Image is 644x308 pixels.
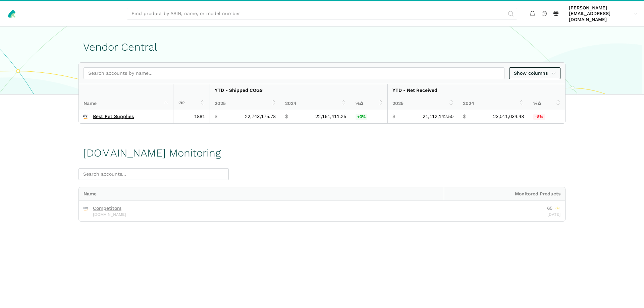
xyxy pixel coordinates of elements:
td: 1881 [173,110,210,124]
span: [PERSON_NAME][EMAIL_ADDRESS][DOMAIN_NAME] [569,5,632,23]
input: Find product by ASIN, name, or model number [127,8,517,19]
input: Search accounts... [78,168,229,180]
td: 2.63% [351,110,388,124]
th: 2025: activate to sort column ascending [210,97,280,110]
span: 22,743,175.78 [245,114,276,120]
a: Competitors [93,205,121,211]
span: $ [463,114,466,120]
th: : activate to sort column ascending [173,84,210,110]
div: Name [79,187,444,200]
span: $ [392,114,395,120]
span: -8% [533,114,545,120]
td: -8.25% [529,110,565,124]
span: $ [285,114,288,120]
span: 23,011,034.48 [493,114,524,120]
strong: YTD - Shipped COGS [215,87,263,93]
span: 21,112,142.50 [423,114,453,120]
th: 2024: activate to sort column ascending [280,97,351,110]
th: %Δ: activate to sort column ascending [529,97,565,110]
th: Name : activate to sort column descending [79,84,173,110]
a: Show columns [509,67,561,79]
span: [DATE] [547,212,560,217]
span: 22,161,411.25 [315,114,346,120]
th: %Δ: activate to sort column ascending [351,97,388,110]
th: 2024: activate to sort column ascending [458,97,529,110]
span: +3% [356,114,368,120]
span: [DOMAIN_NAME] [93,212,126,217]
a: [PERSON_NAME][EMAIL_ADDRESS][DOMAIN_NAME] [567,4,639,24]
input: Search accounts by name... [84,67,504,79]
div: Monitored Products [444,187,566,200]
h1: Vendor Central [83,41,561,53]
h1: [DOMAIN_NAME] Monitoring [83,147,221,159]
div: 65 [547,205,561,211]
span: Show columns [514,70,556,77]
strong: YTD - Net Received [392,87,437,93]
th: 2025: activate to sort column ascending [388,97,459,110]
a: Best Pet Supplies [93,114,134,120]
span: $ [215,114,217,120]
